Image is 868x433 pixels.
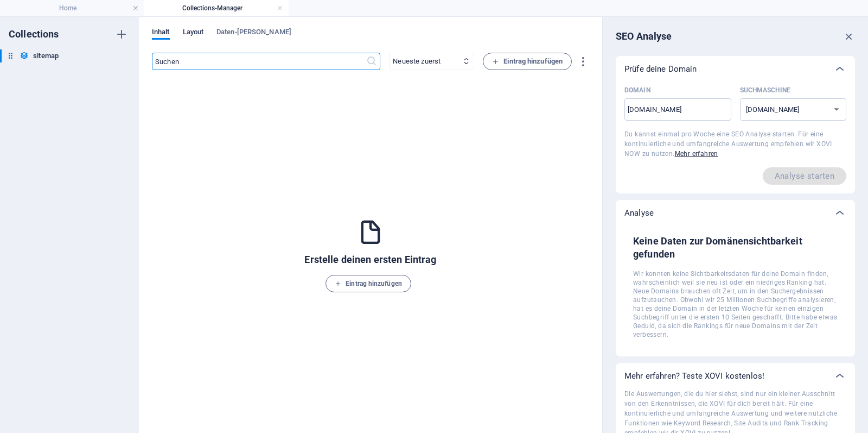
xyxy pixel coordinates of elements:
div: Prüfe deine Domain [616,56,855,82]
span: Daten-[PERSON_NAME] [216,26,291,41]
div: Prüfe deine Domain [616,226,855,356]
h6: SEO Analyse [616,30,672,43]
span: Eintrag hinzufügen [492,55,563,68]
span: Du kannst einmal pro Woche eine SEO Analyse starten. Für eine kontinuierliche und umfangreiche Au... [624,130,832,158]
h4: Collections-Manager [144,2,289,14]
span: Inhalt [152,26,170,41]
span: Layout [183,26,204,41]
span: Wir konnten keine Sichtbarkeitsdaten für deine Domain finden, wahrscheinlich weil sie neu ist ode... [633,269,838,339]
div: Mehr erfahren? Teste XOVI kostenlos! [616,363,855,389]
div: Prüfe deine Domain [616,82,855,193]
p: Prüfe deine Domain [624,64,697,74]
select: Suchmaschine [740,98,847,121]
p: Suchmaschine [740,86,790,95]
input: Suchen [152,53,366,70]
p: Analyse [624,208,654,218]
a: Mehr erfahren [675,150,718,158]
button: Eintrag hinzufügen [483,53,572,70]
button: Eintrag hinzufügen [325,275,411,292]
h6: sitemap [33,49,59,62]
div: Analyse [616,200,855,226]
span: Eintrag hinzufügen [335,277,402,290]
p: Domain [624,86,650,95]
h6: Collections [9,28,59,41]
input: Domain [624,101,731,118]
h6: Keine Daten zur Domänensichtbarkeit gefunden [633,235,838,261]
h6: Erstelle deinen ersten Eintrag [304,253,436,266]
p: Mehr erfahren? Teste XOVI kostenlos! [624,371,764,381]
i: Neue Collection erstellen [115,28,128,41]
